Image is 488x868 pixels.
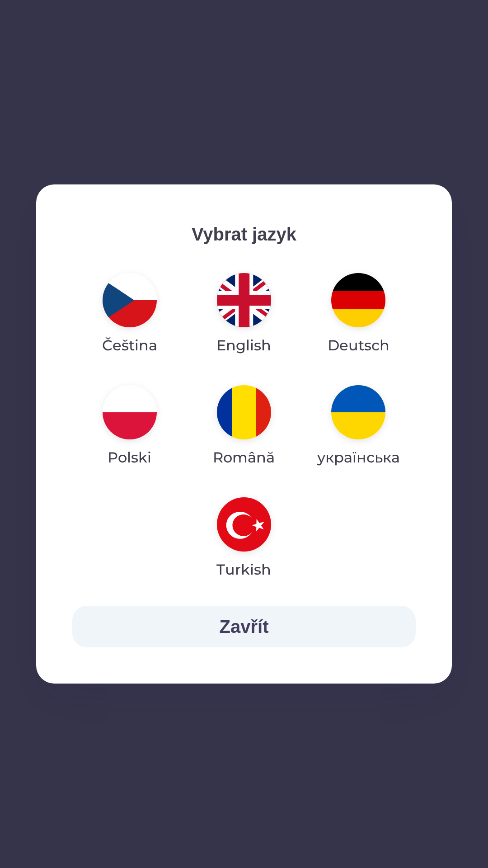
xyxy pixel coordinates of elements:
[72,221,416,248] p: Vybrat jazyk
[191,378,296,476] button: Română
[317,447,400,468] p: українська
[217,385,271,439] img: ro flag
[103,385,157,439] img: pl flag
[328,335,389,356] p: Deutsch
[80,266,179,363] button: Čeština
[216,335,271,356] p: English
[216,559,271,580] p: Turkish
[213,447,275,468] p: Română
[195,266,293,363] button: English
[103,273,157,327] img: cs flag
[331,273,385,327] img: de flag
[331,385,385,439] img: uk flag
[301,378,416,476] button: українська
[72,606,416,647] button: Zavřít
[217,497,271,552] img: tr flag
[81,378,178,476] button: Polski
[217,273,271,327] img: en flag
[108,447,151,468] p: Polski
[102,335,157,356] p: Čeština
[306,266,411,363] button: Deutsch
[195,490,293,588] button: Turkish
